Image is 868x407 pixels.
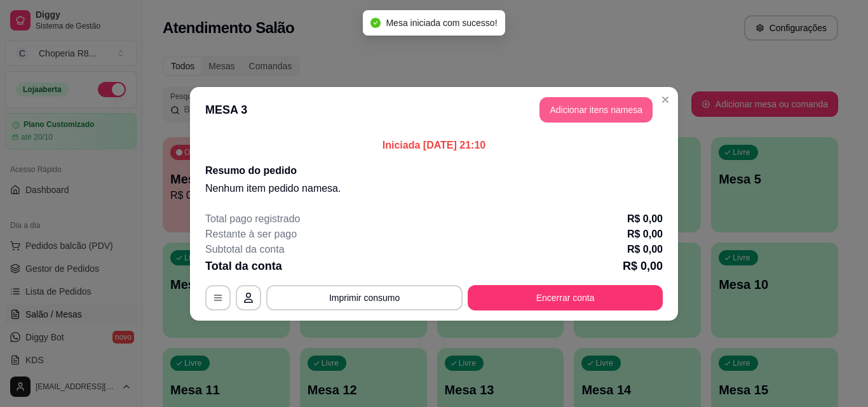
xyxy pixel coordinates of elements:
[623,257,663,275] p: R$ 0,00
[370,18,381,28] span: check-circle
[205,257,282,275] p: Total da conta
[205,163,663,178] h2: Resumo do pedido
[266,285,463,310] button: Imprimir consumo
[205,242,285,257] p: Subtotal da conta
[205,181,663,196] p: Nenhum item pedido na mesa .
[386,18,497,28] span: Mesa iniciada com sucesso!
[627,227,663,242] p: R$ 0,00
[468,285,663,310] button: Encerrar conta
[627,242,663,257] p: R$ 0,00
[205,227,297,242] p: Restante à ser pago
[539,97,653,123] button: Adicionar itens namesa
[627,211,663,227] p: R$ 0,00
[205,211,300,227] p: Total pago registrado
[205,138,663,153] p: Iniciada [DATE] 21:10
[655,90,675,110] button: Close
[190,87,678,133] header: MESA 3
